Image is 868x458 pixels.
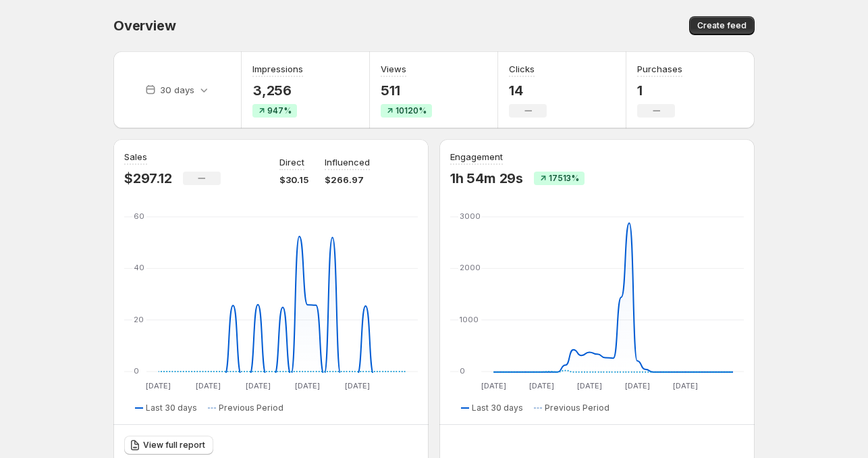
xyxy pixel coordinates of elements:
[481,381,506,390] text: [DATE]
[509,82,547,99] p: 14
[625,381,650,390] text: [DATE]
[252,82,303,99] p: 3,256
[549,173,579,184] span: 17513%
[146,381,171,390] text: [DATE]
[381,82,432,99] p: 511
[345,381,370,390] text: [DATE]
[460,211,481,221] text: 3000
[673,381,698,390] text: [DATE]
[113,18,175,34] span: Overview
[325,173,370,186] p: $266.97
[450,150,503,163] h3: Engagement
[279,173,308,186] p: $30.15
[124,150,147,163] h3: Sales
[529,381,554,390] text: [DATE]
[279,155,304,169] p: Direct
[134,366,139,376] text: 0
[637,82,682,99] p: 1
[295,381,320,390] text: [DATE]
[267,105,292,116] span: 947%
[219,403,283,413] span: Previous Period
[143,440,205,451] span: View full report
[381,62,406,76] h3: Views
[134,211,144,221] text: 60
[160,83,194,97] p: 30 days
[545,403,609,413] span: Previous Period
[246,381,271,390] text: [DATE]
[134,315,144,324] text: 20
[697,20,747,31] span: Create feed
[196,381,221,390] text: [DATE]
[577,381,602,390] text: [DATE]
[460,366,465,376] text: 0
[637,62,682,76] h3: Purchases
[689,16,755,35] button: Create feed
[124,436,213,455] a: View full report
[146,403,197,413] span: Last 30 days
[509,62,535,76] h3: Clicks
[396,105,427,116] span: 10120%
[325,155,370,169] p: Influenced
[460,263,481,272] text: 2000
[450,170,523,186] p: 1h 54m 29s
[124,170,172,186] p: $297.12
[460,315,479,324] text: 1000
[472,403,523,413] span: Last 30 days
[134,263,144,272] text: 40
[252,62,303,76] h3: Impressions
